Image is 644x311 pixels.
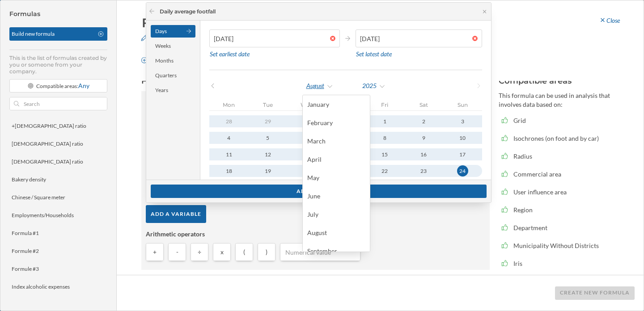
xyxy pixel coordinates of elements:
[307,155,365,164] div: April
[513,134,610,143] div: Isochrones (on foot and by car)
[151,69,195,82] div: Quarters
[513,187,610,197] div: User influence area
[151,84,195,97] div: Years
[151,40,195,52] div: Weeks
[499,75,626,87] h3: Compatible areas
[287,148,326,160] button: 13
[287,101,326,108] p: Wed
[443,165,482,177] button: 24
[209,165,248,177] button: 18
[12,176,46,183] div: Bakery density
[443,149,482,160] div: 17
[12,140,83,147] div: [DEMOGRAPHIC_DATA] ratio
[151,25,195,38] div: Days
[9,9,107,18] h4: Formulas
[307,246,365,256] div: September
[12,30,93,38] div: Build new formula
[135,53,192,69] div: Add description
[36,81,89,90] div: Compatible areas:
[365,165,404,177] button: 22
[404,165,443,177] button: 23
[12,122,86,129] div: +[DEMOGRAPHIC_DATA] ratio
[12,248,39,254] div: Formule #2
[513,116,610,125] div: Grid
[404,115,443,127] button: 2
[443,115,482,127] button: 3
[365,148,404,160] button: 15
[12,283,70,290] div: Index alcoholic expenses
[209,148,248,160] button: 11
[12,265,39,272] div: Formule #3
[365,115,404,127] button: 1
[404,148,443,160] button: 16
[209,132,248,144] button: 4
[9,55,107,75] p: This is the list of formulas created by you or someone from your company.
[307,136,365,146] div: March
[176,248,178,256] span: -
[12,212,74,219] div: Employments/Households
[12,194,65,201] div: Chinese / Square meter
[307,210,365,219] div: July
[135,31,178,46] div: Edit name
[513,205,610,214] div: Region
[513,223,610,232] div: Department
[307,100,365,109] div: January
[513,151,610,161] div: Radius
[443,132,482,144] button: 10
[146,230,485,239] strong: Arithmetic operators
[12,158,83,165] div: [DEMOGRAPHIC_DATA] ratio
[499,91,626,109] p: This formula can be used in analysis that involves data based on:
[365,132,404,144] button: 8
[365,101,404,108] p: Fri
[266,248,267,256] span: )
[220,248,224,256] span: x
[248,115,287,127] button: 29
[160,8,216,16] div: Daily average footfall
[153,248,157,256] span: +
[209,101,248,108] p: Mon
[248,165,287,177] button: 19
[78,82,89,89] span: Any
[513,241,610,250] div: Municipality Without Districts
[404,101,443,108] p: Sat
[307,228,365,237] div: August
[443,101,482,108] p: Sun
[404,132,443,143] div: 9
[287,132,326,144] button: 6
[12,230,39,236] div: Formula #1
[457,165,468,177] div: 24
[307,118,365,127] div: February
[151,55,195,67] div: Months
[209,115,248,127] button: 28
[287,165,326,177] button: 20
[283,245,358,259] input: Numerical value
[19,6,51,14] span: Support
[307,173,365,182] div: May
[287,115,326,127] button: 30
[307,191,365,201] div: June
[248,148,287,160] button: 12
[248,132,287,144] button: 5
[141,75,490,87] h3: Formula builder
[12,301,80,308] div: Intérêt [PERSON_NAME] bio
[248,101,287,108] p: Tue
